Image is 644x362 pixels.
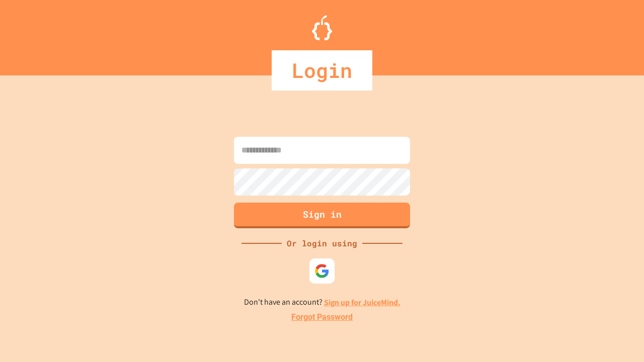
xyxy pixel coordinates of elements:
[314,263,330,279] img: google-icon.svg
[234,203,410,228] button: Sign in
[324,297,400,308] a: Sign up for JuiceMind.
[272,50,372,90] div: Login
[244,296,400,309] p: Don't have an account?
[282,237,362,249] div: Or login using
[312,15,332,40] img: Logo.svg
[291,311,353,323] a: Forgot Password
